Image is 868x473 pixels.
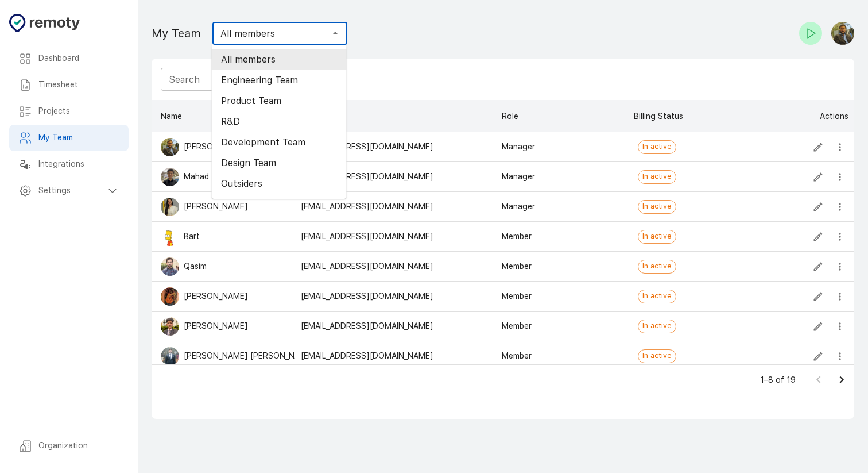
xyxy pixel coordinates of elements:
div: [EMAIL_ADDRESS][DOMAIN_NAME] [301,171,433,182]
button: Edit [809,139,827,156]
span: In active [638,141,676,152]
img: Naveed Ahmad Mayo [161,347,179,366]
h6: Timesheet [38,79,119,91]
p: Mahad [184,171,209,183]
span: In active [638,261,676,272]
div: Integrations [9,151,129,178]
div: Member [502,260,532,272]
li: Engineering Team [212,70,347,91]
button: more [831,258,848,275]
div: [EMAIL_ADDRESS][DOMAIN_NAME] [301,260,433,272]
li: Outsiders [212,174,347,194]
button: Edit [809,288,827,305]
button: Edit [809,258,827,275]
button: Edit [809,348,827,365]
span: In active [638,231,676,242]
button: Mohammad Owais Basit [827,17,854,49]
img: Bart [161,228,179,246]
p: [PERSON_NAME] [PERSON_NAME] [184,141,315,153]
div: Actions [703,100,854,132]
div: Timesheet [9,72,129,98]
button: more [831,228,848,245]
div: Member [502,290,532,302]
button: more [831,288,848,305]
div: Member [502,320,532,332]
p: Bart [184,230,200,243]
img: Mohammad Owais Basit [161,138,179,156]
li: All members [212,49,347,70]
div: Organization [9,433,129,459]
div: [EMAIL_ADDRESS][DOMAIN_NAME] [301,201,433,212]
h6: Integrations [38,158,119,171]
div: [EMAIL_ADDRESS][DOMAIN_NAME] [301,290,433,302]
div: [EMAIL_ADDRESS][DOMAIN_NAME] [301,350,433,362]
img: Mahad [161,168,179,186]
p: [PERSON_NAME] [PERSON_NAME] [184,350,315,362]
div: My Team [9,125,129,151]
div: Member [502,350,532,362]
div: Role [502,100,518,132]
span: In active [638,201,676,212]
span: In active [638,291,676,302]
img: Mahnoor Amin [161,287,179,306]
div: Name [161,100,182,132]
button: Edit [809,168,827,186]
div: [EMAIL_ADDRESS][DOMAIN_NAME] [301,141,433,152]
img: Farhan Rafaqat [161,317,179,336]
h1: My Team [152,24,201,43]
p: [PERSON_NAME] [184,320,248,332]
button: more [831,318,848,335]
button: Close [327,25,343,41]
button: Go to next page [830,368,853,391]
button: Edit [809,228,827,245]
div: Manager [502,141,535,152]
button: more [831,168,848,186]
span: In active [638,351,676,362]
button: more [831,198,848,216]
div: Dashboard [9,45,129,72]
button: Check-in [799,22,822,45]
h6: Dashboard [38,52,119,65]
div: Billing Status [611,100,703,132]
button: Edit [809,198,827,216]
span: In active [638,321,676,332]
p: Qasim [184,260,207,272]
li: Product Team [212,91,347,111]
li: Development Team [212,132,347,153]
div: Member [502,230,532,242]
img: Fatimah Zafar [161,198,179,216]
span: In active [638,171,676,182]
div: [EMAIL_ADDRESS][DOMAIN_NAME] [301,320,433,332]
div: Manager [502,201,535,212]
p: 1–8 of 19 [760,374,796,386]
li: R&D [212,111,347,132]
img: Qasim [161,257,179,276]
h6: Projects [38,105,119,118]
div: Manager [502,171,535,182]
p: [PERSON_NAME] [184,290,248,302]
button: more [831,348,848,365]
h6: Organization [38,440,119,452]
p: [PERSON_NAME] [184,201,248,213]
div: Settings [9,178,129,204]
div: [EMAIL_ADDRESS][DOMAIN_NAME] [301,230,433,242]
li: Design Team [212,153,347,174]
div: Name [152,100,295,132]
h6: Settings [38,184,106,197]
button: more [831,139,848,156]
button: Edit [809,318,827,335]
img: Mohammad Owais Basit [831,22,854,45]
div: Billing Status [634,100,683,132]
div: Email [295,100,496,132]
div: Actions [820,100,848,132]
h6: My Team [38,132,119,144]
div: Projects [9,98,129,125]
div: Role [496,100,611,132]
